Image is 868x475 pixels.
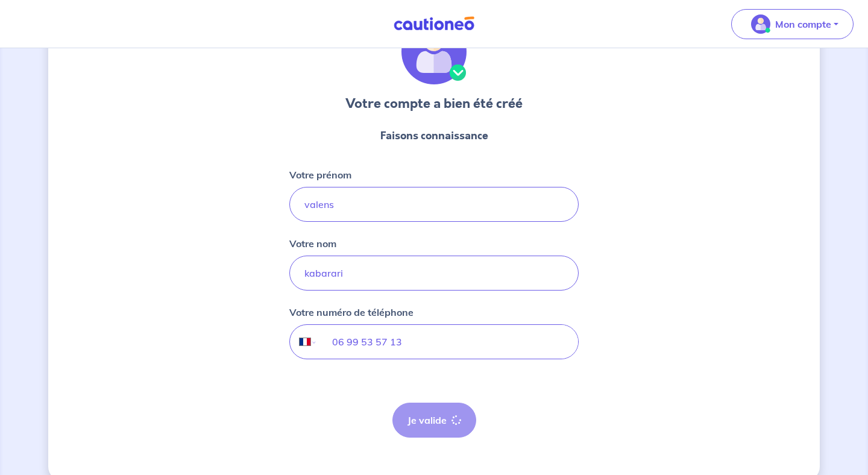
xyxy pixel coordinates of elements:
[289,256,579,291] input: Doe
[289,187,579,222] input: John
[731,9,854,39] button: illu_account_valid_menu.svgMon compte
[318,325,578,359] input: 06 34 34 34 34
[289,168,351,182] p: Votre prénom
[751,14,770,34] img: illu_account_valid_menu.svg
[401,19,467,84] img: illu_account_valid.svg
[345,94,523,113] h3: Votre compte a bien été créé
[389,16,479,31] img: Cautioneo
[380,128,488,143] p: Faisons connaissance
[289,236,336,251] p: Votre nom
[775,17,831,31] p: Mon compte
[289,305,414,319] p: Votre numéro de téléphone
